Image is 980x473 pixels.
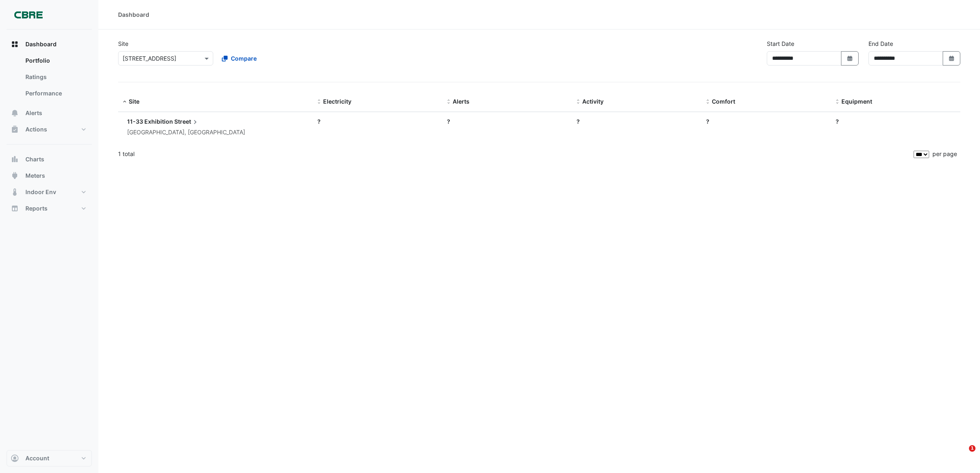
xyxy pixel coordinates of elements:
span: 1 [969,445,975,452]
app-icon: Charts [11,155,19,163]
button: Account [7,450,92,466]
label: Site [118,39,128,48]
div: ? [836,117,955,126]
app-icon: Actions [11,125,19,134]
span: per page [932,150,957,157]
a: Performance [19,85,92,102]
fa-icon: Select Date [846,55,854,62]
app-icon: Dashboard [11,40,19,48]
div: ? [447,117,567,126]
button: Actions [7,121,92,138]
app-icon: Alerts [11,109,19,117]
span: Activity [582,98,604,105]
button: Indoor Env [7,184,92,200]
label: Start Date [767,39,794,48]
span: Actions [25,125,47,134]
div: Dashboard [7,52,92,105]
div: [GEOGRAPHIC_DATA], [GEOGRAPHIC_DATA] [127,128,245,137]
span: Electricity [323,98,351,105]
div: Dashboard [118,10,149,19]
div: ? [577,117,696,126]
span: Reports [25,204,48,213]
button: Dashboard [7,36,92,52]
span: Comfort [712,98,735,105]
label: End Date [868,39,893,48]
span: Charts [25,155,44,163]
span: Compare [231,54,257,63]
span: Equipment [841,98,872,105]
button: Meters [7,167,92,184]
span: Dashboard [25,40,57,48]
div: ? [317,117,437,126]
a: Portfolio [19,52,92,69]
span: Alerts [25,109,42,117]
span: Meters [25,172,45,180]
img: Company Logo [10,7,47,23]
div: 1 total [118,144,912,164]
div: ? [706,117,826,126]
button: Charts [7,151,92,167]
button: Compare [217,51,262,66]
span: Indoor Env [25,188,56,196]
button: Alerts [7,105,92,121]
iframe: Intercom live chat [952,445,972,465]
app-icon: Meters [11,172,19,180]
span: Account [25,454,49,462]
fa-icon: Select Date [948,55,955,62]
a: Ratings [19,69,92,85]
span: Street [174,117,199,126]
span: Site [129,98,139,105]
button: Reports [7,200,92,217]
app-icon: Reports [11,204,19,213]
app-icon: Indoor Env [11,188,19,196]
span: Alerts [453,98,469,105]
span: 11-33 Exhibition [127,118,173,125]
